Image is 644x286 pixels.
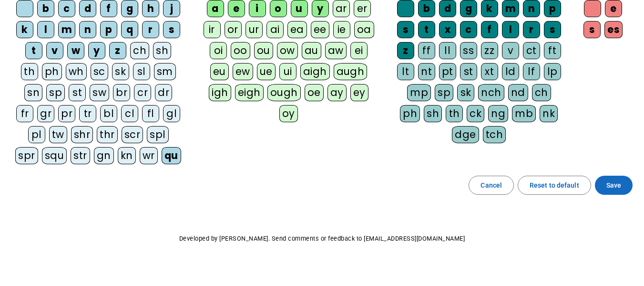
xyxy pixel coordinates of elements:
div: cr [134,84,151,101]
div: ft [544,42,561,59]
div: ng [488,105,508,122]
div: nd [508,84,528,101]
div: bl [100,105,117,122]
div: au [302,42,321,59]
div: sk [457,84,474,101]
div: ph [400,105,420,122]
div: l [502,21,519,38]
div: t [418,21,435,38]
div: lp [544,63,561,80]
div: ou [254,42,273,59]
div: ch [532,84,551,101]
div: ir [204,21,221,38]
span: Reset to default [530,180,579,191]
div: ea [287,21,307,38]
div: tr [79,105,96,122]
div: br [113,84,130,101]
div: aigh [300,63,330,80]
div: fr [16,105,33,122]
div: gn [94,147,114,164]
div: nt [418,63,435,80]
div: gl [163,105,180,122]
div: kn [118,147,136,164]
div: sh [424,105,442,122]
div: l [37,21,54,38]
div: aw [325,42,347,59]
div: ph [42,63,62,80]
div: ei [350,42,368,59]
div: ough [267,84,301,101]
div: gr [37,105,54,122]
button: Save [595,176,633,195]
div: c [460,21,477,38]
div: nk [540,105,558,122]
div: pr [58,105,75,122]
div: sh [153,42,171,59]
div: tch [483,126,506,143]
div: fl [142,105,159,122]
div: es [604,21,623,38]
div: qu [162,147,181,164]
div: w [67,42,84,59]
button: Reset to default [518,176,591,195]
div: oo [231,42,250,59]
div: x [439,21,456,38]
div: m [58,21,75,38]
div: sl [133,63,150,80]
div: pt [439,63,456,80]
div: v [46,42,63,59]
div: ui [279,63,296,80]
div: s [544,21,561,38]
div: s [163,21,180,38]
div: r [523,21,540,38]
div: spr [15,147,38,164]
div: sn [24,84,42,101]
div: k [16,21,33,38]
div: q [121,21,138,38]
div: ay [327,84,347,101]
button: Cancel [469,176,514,195]
div: tw [49,126,67,143]
div: shr [71,126,93,143]
div: wh [66,63,87,80]
div: cl [121,105,138,122]
div: s [583,21,601,38]
div: wr [140,147,158,164]
div: y [88,42,105,59]
div: eigh [235,84,264,101]
div: st [460,63,477,80]
div: scr [122,126,143,143]
div: ct [523,42,540,59]
p: Developed by [PERSON_NAME]. Send comments or feedback to [EMAIL_ADDRESS][DOMAIN_NAME] [8,233,636,244]
div: zz [481,42,498,59]
div: ie [333,21,350,38]
div: ow [277,42,298,59]
div: pl [28,126,45,143]
div: sm [154,63,176,80]
div: f [481,21,498,38]
div: or [225,21,242,38]
div: mb [512,105,536,122]
div: oa [354,21,374,38]
div: str [71,147,90,164]
div: mp [407,84,431,101]
div: s [397,21,414,38]
div: ur [245,21,263,38]
div: lt [397,63,414,80]
div: nch [478,84,504,101]
div: sp [435,84,453,101]
div: ey [350,84,368,101]
div: v [502,42,519,59]
div: ll [439,42,456,59]
div: z [397,42,414,59]
span: Save [606,180,621,191]
div: st [69,84,86,101]
div: sw [90,84,109,101]
div: dge [452,126,479,143]
div: augh [334,63,368,80]
div: ai [266,21,284,38]
div: ss [460,42,477,59]
span: Cancel [480,180,502,191]
div: ld [502,63,519,80]
div: oe [305,84,324,101]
